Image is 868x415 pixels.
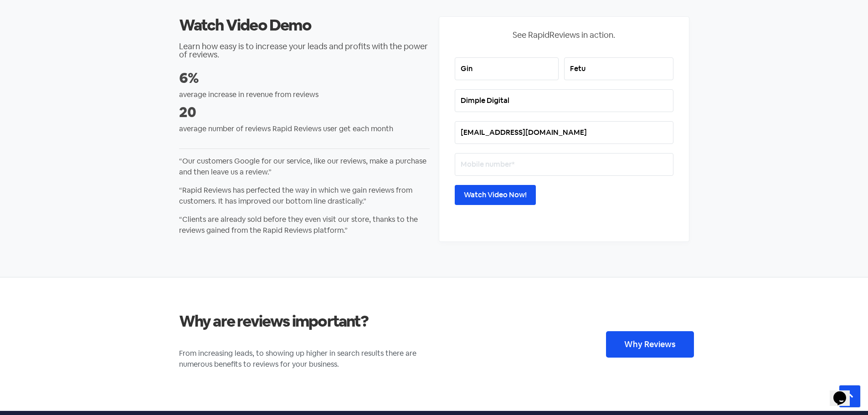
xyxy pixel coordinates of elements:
[179,42,430,59] h2: Learn how easy is to increase your leads and profits with the power of reviews.
[455,29,673,41] p: See RapidReviews in action.
[830,379,859,406] iframe: chat widget
[179,348,416,369] span: From increasing leads, to showing up higher in search results there are numerous benefits to revi...
[179,15,430,35] h2: Watch Video Demo
[455,57,559,80] input: First name*
[179,102,196,121] strong: 20
[455,153,673,176] input: Mobile number*
[179,156,430,178] p: “Our customers Google for our service, like our reviews, make a purchase and then leave us a revi...
[624,340,676,348] span: Why Reviews
[455,185,536,205] input: Watch Video Now!
[179,185,430,207] p: “Rapid Reviews has perfected the way in which we gain reviews from customers. It has improved our...
[179,89,430,100] p: average increase in revenue from reviews
[564,57,673,80] input: Last name*
[455,89,673,112] input: Business name*
[179,311,430,331] h2: Why are reviews important?
[179,68,199,87] strong: 6%
[455,121,673,144] input: Email address*
[179,123,430,134] p: average number of reviews Rapid Reviews user get each month
[179,214,430,236] p: “Clients are already sold before they even visit our store, thanks to the reviews gained from the...
[606,331,694,358] a: Why Reviews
